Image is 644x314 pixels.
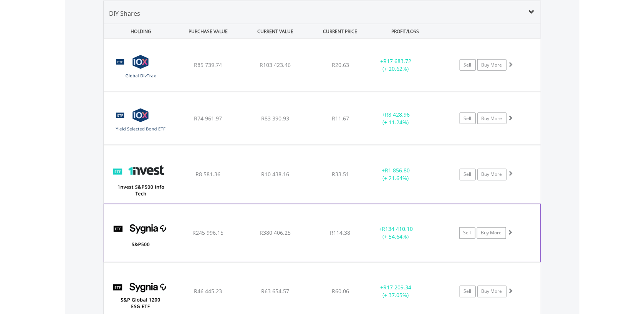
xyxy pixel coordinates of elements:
[310,24,371,38] div: CURRENT PRICE
[108,102,174,143] img: TFSA.CSYSB.png
[383,284,411,291] span: R17 209.34
[385,167,410,174] span: R1 856.80
[192,229,223,237] span: R245 996.15
[260,61,291,68] span: R103 423.46
[477,286,507,297] a: Buy More
[104,24,174,38] div: HOLDING
[260,229,291,237] span: R380 406.25
[367,111,425,126] div: + (+ 11.24%)
[108,214,174,260] img: TFSA.SYG500.png
[459,227,475,239] a: Sell
[460,286,476,297] a: Sell
[261,171,289,178] span: R10 438.16
[194,288,222,295] span: R46 445.23
[477,59,507,71] a: Buy More
[383,57,411,65] span: R17 683.72
[332,115,349,122] span: R11.67
[367,167,425,182] div: + (+ 21.64%)
[460,59,476,71] a: Sell
[194,61,222,68] span: R85 739.74
[332,288,349,295] span: R60.06
[477,113,507,124] a: Buy More
[175,24,241,38] div: PURCHASE VALUE
[460,113,476,124] a: Sell
[332,61,349,68] span: R20.63
[367,284,425,299] div: + (+ 37.05%)
[243,24,308,38] div: CURRENT VALUE
[261,288,289,295] span: R63 654.57
[385,111,410,118] span: R8 428.96
[477,169,507,180] a: Buy More
[108,48,174,90] img: TFSA.GLODIV.png
[477,227,506,239] a: Buy More
[194,115,222,122] span: R74 961.97
[195,171,220,178] span: R8 581.36
[367,225,424,241] div: + (+ 54.64%)
[109,9,141,18] span: DIY Shares
[332,171,349,178] span: R33.51
[330,229,351,237] span: R114.38
[382,225,413,233] span: R134 410.10
[460,169,476,180] a: Sell
[367,57,425,73] div: + (+ 20.62%)
[261,115,289,122] span: R83 390.93
[108,155,174,201] img: TFSA.ETF5IT.png
[372,24,438,38] div: PROFIT/LOSS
